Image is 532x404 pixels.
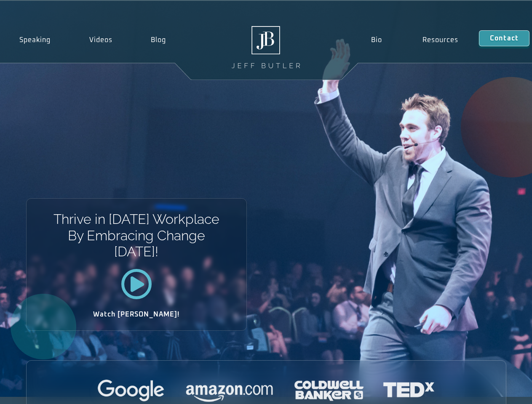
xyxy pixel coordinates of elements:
a: Resources [402,30,479,50]
a: Bio [350,30,402,50]
span: Contact [490,35,519,42]
a: Contact [479,30,529,46]
a: Videos [70,30,132,50]
nav: Menu [350,30,479,50]
a: Blog [131,30,185,50]
h1: Thrive in [DATE] Workplace By Embracing Change [DATE]! [53,211,220,260]
h2: Watch [PERSON_NAME]! [56,311,217,318]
